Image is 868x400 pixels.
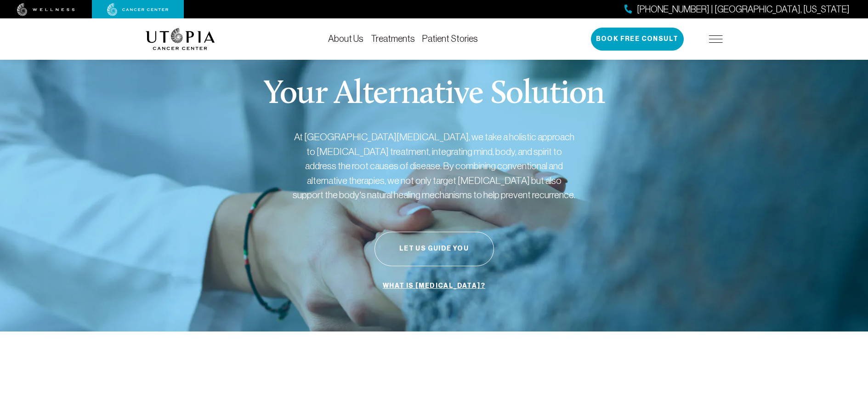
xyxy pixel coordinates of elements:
p: Your Alternative Solution [263,78,605,111]
button: Let Us Guide You [374,232,494,266]
button: Book Free Consult [591,28,684,51]
a: What is [MEDICAL_DATA]? [380,277,488,295]
a: [PHONE_NUMBER] | [GEOGRAPHIC_DATA], [US_STATE] [624,3,850,16]
a: Treatments [371,34,415,44]
img: icon-hamburger [709,35,723,43]
p: At [GEOGRAPHIC_DATA][MEDICAL_DATA], we take a holistic approach to [MEDICAL_DATA] treatment, inte... [292,130,577,202]
img: wellness [17,3,75,16]
img: logo [146,28,215,50]
a: Patient Stories [422,34,478,44]
span: [PHONE_NUMBER] | [GEOGRAPHIC_DATA], [US_STATE] [637,3,850,16]
img: cancer center [107,3,169,16]
a: About Us [328,34,363,44]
